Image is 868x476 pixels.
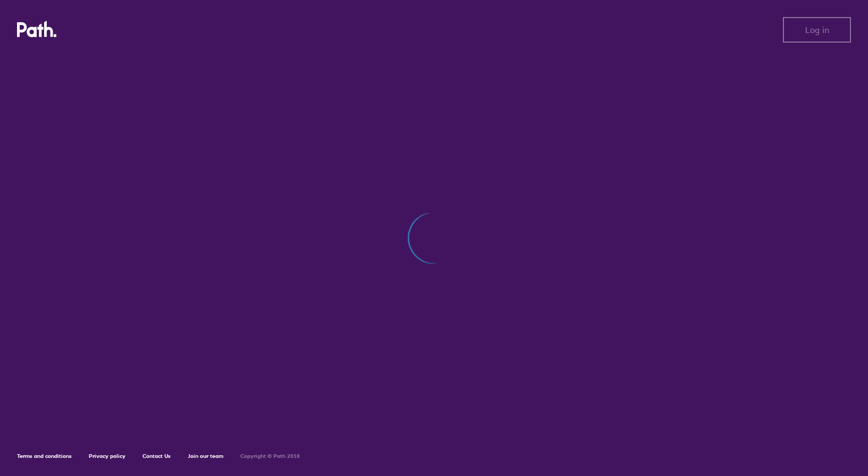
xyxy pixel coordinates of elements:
[188,453,223,459] a: Join our team
[17,453,72,459] a: Terms and conditions
[240,453,300,459] h6: Copyright © Path 2018
[783,17,851,43] button: Log in
[805,25,829,35] span: Log in
[89,453,126,459] a: Privacy policy
[143,453,171,459] a: Contact Us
